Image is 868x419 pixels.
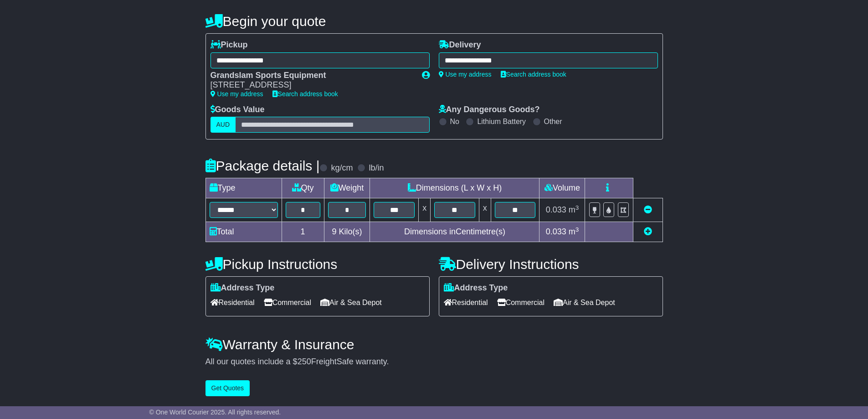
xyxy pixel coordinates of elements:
button: Get Quotes [205,380,250,396]
span: © One World Courier 2025. All rights reserved. [149,409,281,416]
h4: Package details | [205,158,320,173]
div: Grandslam Sports Equipment [211,71,413,81]
td: 1 [282,222,324,242]
div: All our quotes include a $ FreightSafe warranty. [205,357,663,367]
label: Goods Value [211,105,265,115]
span: 250 [298,357,311,366]
td: Dimensions (L x W x H) [370,178,539,198]
a: Use my address [439,71,492,78]
span: 0.033 [546,227,566,236]
span: 0.033 [546,205,566,214]
h4: Begin your quote [205,14,663,29]
label: kg/cm [331,163,353,173]
label: Delivery [439,40,481,50]
a: Add new item [644,227,652,236]
div: [STREET_ADDRESS] [211,80,413,90]
span: Air & Sea Depot [320,295,382,310]
label: Address Type [211,283,275,293]
label: Address Type [444,283,508,293]
label: AUD [211,117,236,133]
label: Lithium Battery [477,117,526,126]
a: Search address book [272,90,338,98]
td: Weight [324,178,370,198]
label: Pickup [211,40,248,50]
a: Remove this item [644,205,652,214]
span: Residential [211,295,255,310]
label: lb/in [369,163,384,173]
span: 9 [332,227,336,236]
h4: Pickup Instructions [205,257,430,272]
td: Volume [539,178,585,198]
label: Other [544,117,562,126]
span: Air & Sea Depot [554,295,615,310]
span: m [569,227,579,236]
span: m [569,205,579,214]
h4: Delivery Instructions [439,257,663,272]
a: Search address book [501,71,566,78]
td: Dimensions in Centimetre(s) [370,222,539,242]
td: Type [205,178,282,198]
td: x [419,198,431,222]
td: Kilo(s) [324,222,370,242]
h4: Warranty & Insurance [205,337,663,352]
td: Qty [282,178,324,198]
span: Commercial [497,295,544,310]
a: Use my address [211,90,263,98]
label: No [450,117,459,126]
span: Residential [444,295,488,310]
td: x [479,198,491,222]
span: Commercial [264,295,311,310]
sup: 3 [575,204,579,211]
label: Any Dangerous Goods? [439,105,540,115]
sup: 3 [575,226,579,233]
td: Total [205,222,282,242]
